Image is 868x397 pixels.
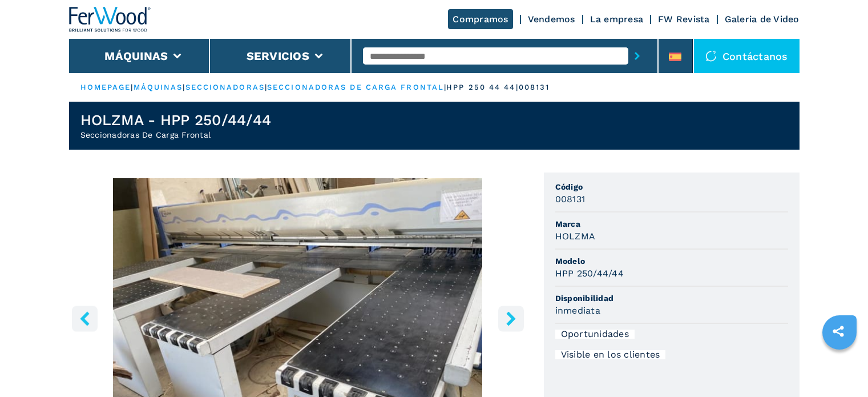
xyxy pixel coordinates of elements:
[628,43,646,69] button: submit-button
[555,218,788,230] span: Marca
[444,83,446,91] span: |
[448,9,512,29] a: Compramos
[134,83,183,91] a: máquinas
[555,267,624,280] h3: HPP 250/44/44
[80,111,272,129] h1: HOLZMA - HPP 250/44/44
[247,49,309,63] button: Servicios
[528,14,575,25] a: Vendemos
[104,49,168,63] button: Máquinas
[819,346,859,388] iframe: Chat
[185,83,265,91] a: seccionadoras
[72,306,98,331] button: left-button
[69,7,151,32] img: Ferwood
[555,230,596,243] h3: HOLZMA
[705,50,717,62] img: Contáctanos
[555,304,600,317] h3: inmediata
[498,306,524,331] button: right-button
[555,350,666,359] div: Visible en los clientes
[824,317,853,346] a: sharethis
[555,193,586,206] h3: 008131
[555,181,788,193] span: Código
[694,39,800,73] div: Contáctanos
[555,292,788,304] span: Disponibilidad
[519,82,550,93] p: 008131
[131,83,133,91] span: |
[725,14,800,25] a: Galeria de Video
[658,14,710,25] a: FW Revista
[80,83,131,91] a: HOMEPAGE
[590,14,644,25] a: La empresa
[555,255,788,267] span: Modelo
[80,129,272,141] h2: Seccionadoras De Carga Frontal
[265,83,267,91] span: |
[183,83,185,91] span: |
[446,82,518,93] p: hpp 250 44 44 |
[555,330,635,339] div: Oportunidades
[267,83,444,91] a: seccionadoras de carga frontal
